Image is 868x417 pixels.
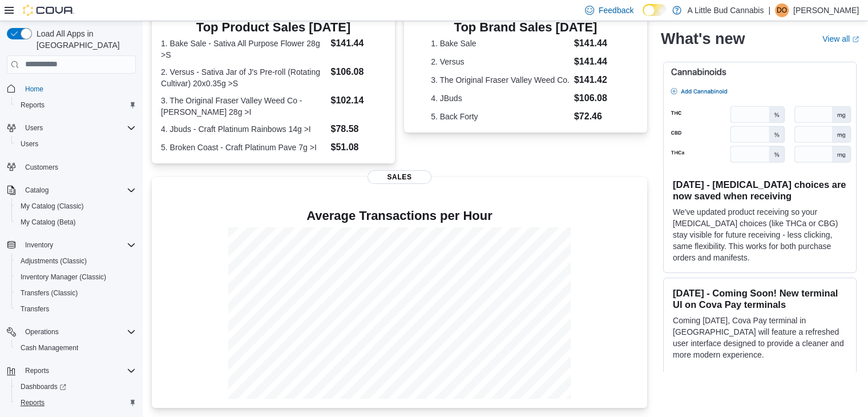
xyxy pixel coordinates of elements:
[574,110,620,123] dd: $72.46
[16,341,83,355] a: Cash Management
[11,395,140,411] button: Reports
[25,240,53,250] span: Inventory
[2,159,140,175] button: Customers
[21,238,58,252] button: Inventory
[431,56,570,67] dt: 2. Versus
[25,123,43,133] span: Users
[161,66,326,89] dt: 2. Versus - Sativa Jar of J's Pre-roll (Rotating Cultivar) 20x0.35g >S
[161,209,638,223] h4: Average Transactions per Hour
[16,396,49,410] a: Reports
[330,65,385,79] dd: $106.08
[21,364,54,378] button: Reports
[161,142,326,153] dt: 5. Broken Coast - Craft Platinum Pave 7g >I
[16,286,82,300] a: Transfers (Classic)
[11,253,140,269] button: Adjustments (Classic)
[11,214,140,230] button: My Catalog (Beta)
[21,256,87,266] span: Adjustments (Classic)
[16,286,136,300] span: Transfers (Classic)
[21,364,136,378] span: Reports
[16,199,136,213] span: My Catalog (Classic)
[21,218,76,227] span: My Catalog (Beta)
[21,160,136,174] span: Customers
[368,170,431,184] span: Sales
[11,269,140,285] button: Inventory Manager (Classic)
[822,34,859,43] a: View allExternal link
[21,101,45,110] span: Reports
[574,73,620,87] dd: $141.42
[599,5,633,16] span: Feedback
[21,139,38,149] span: Users
[16,302,54,316] a: Transfers
[16,380,71,394] a: Dashboards
[16,254,91,268] a: Adjustments (Classic)
[21,272,106,282] span: Inventory Manager (Classic)
[431,74,570,86] dt: 3. The Original Fraser Valley Weed Co.
[330,37,385,50] dd: $141.44
[21,382,66,391] span: Dashboards
[21,238,136,252] span: Inventory
[643,4,667,16] input: Dark Mode
[25,186,49,195] span: Catalog
[16,380,136,394] span: Dashboards
[11,301,140,317] button: Transfers
[161,21,386,34] h3: Top Product Sales [DATE]
[21,202,84,211] span: My Catalog (Classic)
[330,122,385,136] dd: $78.58
[16,341,136,355] span: Cash Management
[2,237,140,253] button: Inventory
[16,396,136,410] span: Reports
[25,163,58,172] span: Customers
[2,81,140,97] button: Home
[16,98,49,112] a: Reports
[25,327,59,336] span: Operations
[21,288,78,298] span: Transfers (Classic)
[21,343,78,352] span: Cash Management
[23,5,74,16] img: Cova
[11,136,140,152] button: Users
[11,97,140,113] button: Reports
[16,215,136,229] span: My Catalog (Beta)
[775,3,789,17] div: Devon Osbaldeston
[21,325,63,339] button: Operations
[431,111,570,122] dt: 5. Back Forty
[793,3,859,17] p: [PERSON_NAME]
[673,287,847,310] h3: [DATE] - Coming Soon! New terminal UI on Cova Pay terminals
[16,137,43,151] a: Users
[777,3,787,17] span: DO
[16,254,136,268] span: Adjustments (Classic)
[21,82,48,96] a: Home
[574,55,620,69] dd: $141.44
[21,161,63,174] a: Customers
[21,82,136,96] span: Home
[21,121,47,135] button: Users
[16,270,111,284] a: Inventory Manager (Classic)
[330,94,385,107] dd: $102.14
[2,182,140,198] button: Catalog
[330,141,385,154] dd: $51.08
[16,270,136,284] span: Inventory Manager (Classic)
[161,38,326,61] dt: 1. Bake Sale - Sativa All Purpose Flower 28g >S
[21,183,53,197] button: Catalog
[431,93,570,104] dt: 4. JBuds
[21,183,136,197] span: Catalog
[16,137,136,151] span: Users
[21,304,49,314] span: Transfers
[673,206,847,263] p: We've updated product receiving so your [MEDICAL_DATA] choices (like THCa or CBG) stay visible fo...
[2,363,140,379] button: Reports
[16,302,136,316] span: Transfers
[21,325,136,339] span: Operations
[11,340,140,356] button: Cash Management
[673,315,847,360] p: Coming [DATE], Cova Pay terminal in [GEOGRAPHIC_DATA] will feature a refreshed user interface des...
[11,285,140,301] button: Transfers (Classic)
[25,366,49,375] span: Reports
[21,398,45,407] span: Reports
[11,198,140,214] button: My Catalog (Classic)
[431,21,620,34] h3: Top Brand Sales [DATE]
[2,324,140,340] button: Operations
[574,37,620,50] dd: $141.44
[16,199,88,213] a: My Catalog (Classic)
[25,85,43,94] span: Home
[768,3,770,17] p: |
[21,121,136,135] span: Users
[431,38,570,49] dt: 1. Bake Sale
